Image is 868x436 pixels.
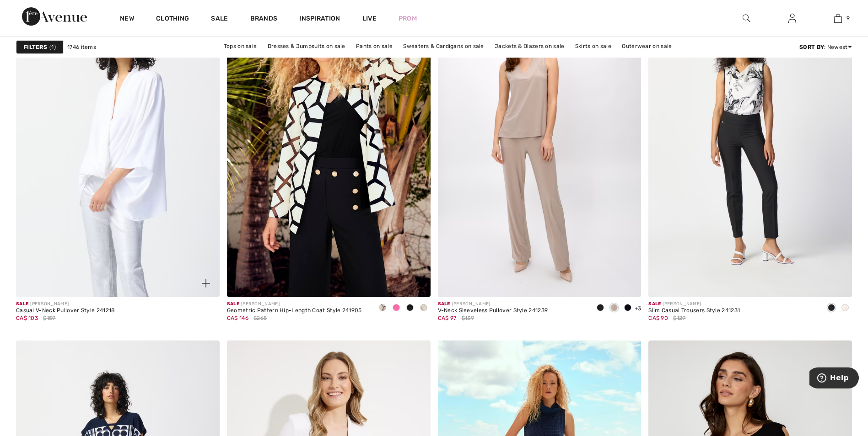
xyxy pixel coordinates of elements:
div: [PERSON_NAME] [648,301,740,308]
div: Midnight Blue [621,301,635,316]
div: Dune [607,301,621,316]
span: 9 [846,14,850,22]
a: Outerwear on sale [617,40,676,52]
a: Skirts on sale [571,40,616,52]
span: Sale [438,301,450,307]
div: [PERSON_NAME] [16,301,115,308]
span: Sale [648,301,661,307]
span: Sale [227,301,239,307]
div: [PERSON_NAME] [438,301,548,308]
div: Geranium/black [389,301,403,316]
span: +3 [635,305,642,312]
div: Moonstone [838,301,852,316]
div: Slim Casual Trousers Style 241231 [648,308,740,314]
span: CA$ 97 [438,315,457,321]
span: 1746 items [67,43,96,51]
div: Black [825,301,838,316]
a: Live [362,14,377,23]
div: Black/Black [403,301,417,316]
a: Prom [399,14,417,23]
a: Clothing [156,15,189,24]
span: 1 [49,43,56,51]
span: $129 [673,314,685,322]
span: CA$ 146 [227,315,248,321]
div: V-Neck Sleeveless Pullover Style 241239 [438,308,548,314]
img: My Info [788,13,796,24]
img: plus_v2.svg [202,279,210,287]
a: Tops on sale [219,40,262,52]
a: Sign In [781,13,803,24]
img: 1ère Avenue [22,7,87,26]
strong: Sort By [799,44,824,50]
div: Gunmetal/black [417,301,431,316]
div: [PERSON_NAME] [227,301,362,308]
strong: Filters [24,43,47,51]
a: Brands [250,15,278,24]
img: My Bag [834,13,842,24]
a: Dresses & Jumpsuits on sale [263,40,350,52]
span: $265 [253,314,267,322]
a: New [120,15,134,24]
iframe: Opens a widget where you can find more information [809,367,859,390]
span: CA$ 103 [16,315,38,321]
span: $139 [462,314,474,322]
div: Geometric Pattern Hip-Length Coat Style 241905 [227,308,362,314]
div: Casual V-Neck Pullover Style 241218 [16,308,115,314]
a: Sweaters & Cardigans on sale [399,40,488,52]
span: Sale [16,301,28,307]
a: Pants on sale [351,40,397,52]
a: Sale [211,15,228,24]
img: search the website [743,13,750,24]
div: : Newest [799,43,852,51]
a: 9 [815,13,860,24]
div: Moonstone/black [376,301,389,316]
span: Inspiration [299,15,340,24]
div: Black [593,301,607,316]
span: $159 [43,314,55,322]
span: CA$ 90 [648,315,668,321]
a: Jackets & Blazers on sale [490,40,569,52]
